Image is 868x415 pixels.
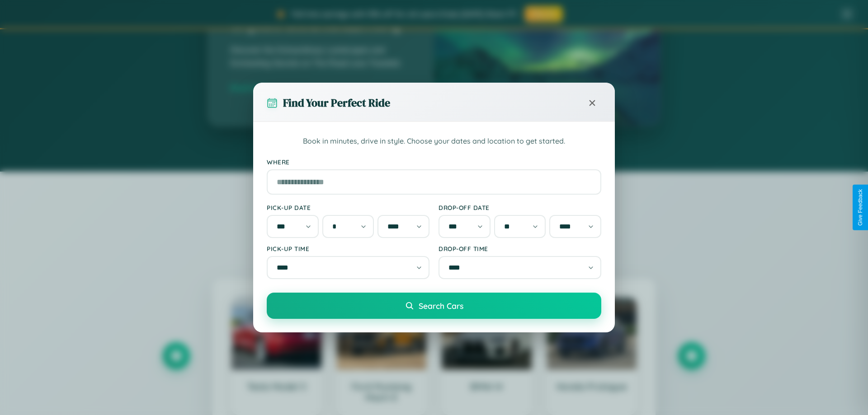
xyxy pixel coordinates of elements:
[419,301,463,311] span: Search Cars
[267,245,429,252] label: Pick-up Time
[267,293,601,319] button: Search Cars
[267,158,601,166] label: Where
[439,204,601,211] label: Drop-off Date
[439,245,601,252] label: Drop-off Time
[267,204,429,211] label: Pick-up Date
[267,135,601,147] p: Book in minutes, drive in style. Choose your dates and location to get started.
[283,95,390,110] h3: Find Your Perfect Ride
